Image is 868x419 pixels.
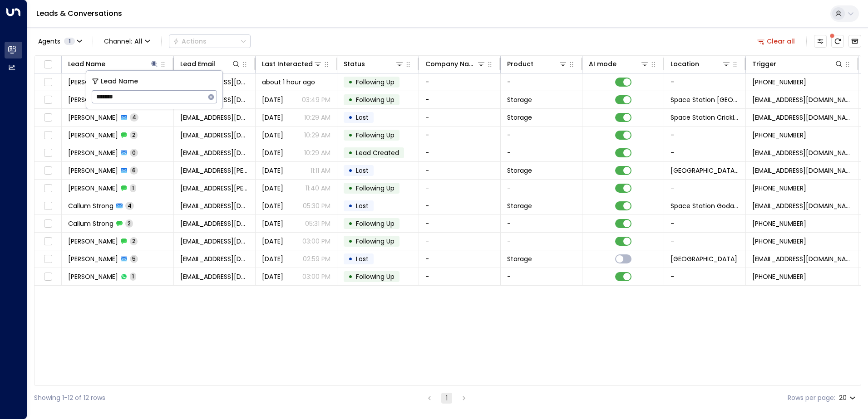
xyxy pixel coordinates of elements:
[507,201,532,210] span: Storage
[130,237,138,245] span: 2
[348,234,353,249] div: •
[68,113,118,122] span: Ryab Armstrong
[262,272,283,281] span: Jul 14, 2025
[788,393,835,403] label: Rows per page:
[348,110,353,125] div: •
[507,58,533,69] div: Product
[130,273,136,280] span: 1
[839,391,858,404] div: 20
[752,237,806,246] span: +447512738703
[36,8,122,19] a: Leads & Conversations
[664,268,746,285] td: -
[589,58,649,69] div: AI mode
[671,58,731,69] div: Location
[130,149,138,156] span: 0
[42,77,54,88] span: Toggle select row
[356,113,369,122] span: Lost
[501,233,582,250] td: -
[752,166,852,175] span: leads@space-station.co.uk
[180,237,249,246] span: shanstrongxox@gmail.com
[348,163,353,178] div: •
[262,78,315,87] span: about 1 hour ago
[262,58,322,69] div: Last Interacted
[501,144,582,161] td: -
[356,254,369,263] span: Lost
[356,95,395,104] span: Following Up
[42,147,54,159] span: Toggle select row
[419,180,501,197] td: -
[180,254,249,263] span: shanstrongxox@gmail.com
[304,131,330,140] p: 10:29 AM
[356,148,399,157] span: Lead Created
[664,73,746,91] td: -
[42,183,54,194] span: Toggle select row
[348,198,353,214] div: •
[302,95,330,104] p: 03:49 PM
[180,113,249,122] span: ryanarmstrong94@live.com
[356,201,369,210] span: Lost
[664,180,746,197] td: -
[419,127,501,144] td: -
[356,166,369,175] span: Lost
[419,109,501,126] td: -
[671,201,739,210] span: Space Station Godalming
[356,272,395,281] span: Following Up
[262,131,283,140] span: Sep 20, 2025
[348,74,353,90] div: •
[42,165,54,176] span: Toggle select row
[42,94,54,106] span: Toggle select row
[419,91,501,108] td: -
[42,59,54,70] span: Toggle select all
[68,201,113,210] span: Callum Strong
[134,38,143,45] span: All
[38,38,60,44] span: Agents
[441,393,452,404] button: page 1
[671,58,699,69] div: Location
[262,237,283,246] span: Jul 22, 2025
[42,200,54,212] span: Toggle select row
[125,219,133,227] span: 2
[34,35,85,48] button: Agents1
[262,254,283,263] span: Jul 19, 2025
[68,131,118,140] span: Ryab Armstrong
[752,254,852,263] span: leads@space-station.co.uk
[302,237,330,246] p: 03:00 PM
[173,37,207,45] div: Actions
[671,166,739,175] span: Space Station Shrewsbury
[68,58,159,69] div: Lead Name
[419,197,501,214] td: -
[507,58,567,69] div: Product
[303,254,330,263] p: 02:59 PM
[130,184,136,192] span: 1
[671,113,739,122] span: Space Station Cricklewood
[814,35,827,48] button: Customize
[752,131,806,140] span: +447388102726
[344,58,404,69] div: Status
[34,393,105,403] div: Showing 1-12 of 12 rows
[302,272,330,281] p: 03:00 PM
[501,127,582,144] td: -
[831,35,844,48] span: There are new threads available. Refresh the grid to view the latest updates.
[425,58,486,69] div: Company Name
[306,184,330,193] p: 11:40 AM
[752,272,806,281] span: +447512738703
[356,237,395,246] span: Following Up
[64,38,75,45] span: 1
[419,73,501,91] td: -
[348,180,353,196] div: •
[501,268,582,285] td: -
[752,58,776,69] div: Trigger
[101,76,138,87] span: Lead Name
[419,268,501,285] td: -
[507,166,532,175] span: Storage
[262,95,283,104] span: Sep 24, 2025
[356,184,395,193] span: Following Up
[507,254,532,263] span: Storage
[42,253,54,265] span: Toggle select row
[348,127,353,143] div: •
[68,166,118,175] span: Matt Armstrong
[752,184,806,193] span: +447825740268
[664,215,746,232] td: -
[42,112,54,123] span: Toggle select row
[262,219,283,228] span: Aug 18, 2025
